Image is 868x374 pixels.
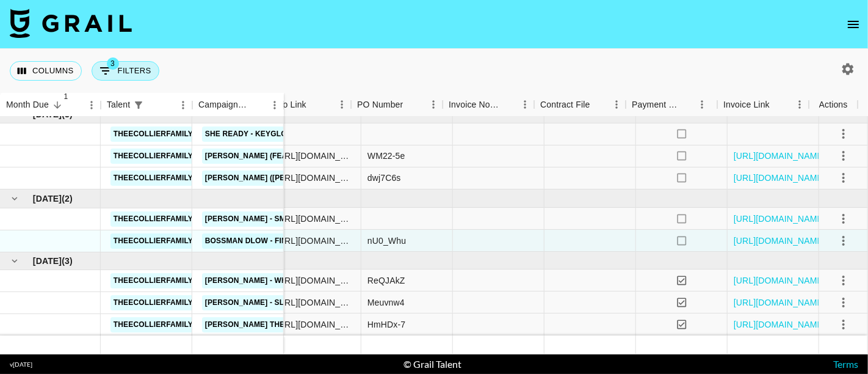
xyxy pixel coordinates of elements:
[107,57,119,70] span: 3
[202,170,341,186] a: [PERSON_NAME] ([PERSON_NAME])
[833,314,854,335] button: select merge strategy
[770,96,787,113] button: Sort
[833,145,854,166] button: select merge strategy
[790,95,809,114] button: Menu
[276,150,355,162] div: https://www.instagram.com/reel/DM_Ha9QPTp7/?igsh=MWQ3dTFpY2JjeDAzZg%3D%3D
[266,93,306,117] div: Video Link
[110,317,196,332] a: theecollierfamily
[276,235,355,247] div: https://www.instagram.com/reel/DLlBZYzB21I/?igsh=eDNpbDU2NzdiOGlz
[424,95,443,114] button: Menu
[734,213,826,225] a: [URL][DOMAIN_NAME]
[60,90,72,103] span: 1
[202,295,396,310] a: [PERSON_NAME] - Sleeping With The Lights On
[202,127,300,142] a: She Ready - Keyglock
[110,233,196,249] a: theecollierfamily
[833,230,854,251] button: select merge strategy
[734,172,826,184] a: [URL][DOMAIN_NAME]
[110,148,196,164] a: theecollierfamily
[717,93,809,117] div: Invoice Link
[403,96,420,113] button: Sort
[82,96,101,114] button: Menu
[276,213,355,225] div: https://www.tiktok.com/@theecollierfamily/video/7522579426492566814
[404,358,462,370] div: © Grail Talent
[819,93,848,117] div: Actions
[147,97,164,114] button: Sort
[62,255,73,267] span: ( 3 )
[841,12,866,37] button: open drawer
[679,96,696,113] button: Sort
[607,95,626,114] button: Menu
[833,292,854,313] button: select merge strategy
[202,273,357,288] a: [PERSON_NAME] - While We're Young
[6,93,49,117] div: Month Due
[333,95,351,114] button: Menu
[49,97,66,114] button: Sort
[192,93,284,117] div: Campaign (Type)
[367,150,405,162] div: WM22-5e
[734,274,826,287] a: [URL][DOMAIN_NAME]
[367,296,405,309] div: Meuvnw4
[259,93,351,117] div: Video Link
[367,274,405,287] div: ReQJAkZ
[367,318,406,331] div: HmHDx-7
[202,317,393,332] a: [PERSON_NAME] the Scientist - Burning Blue
[833,358,858,370] a: Terms
[833,208,854,229] button: select merge strategy
[110,127,196,142] a: theecollierfamily
[590,96,607,113] button: Sort
[693,95,711,114] button: Menu
[276,172,355,184] div: https://www.instagram.com/reel/DMQ7WhRymTB/?igsh=MXcybHQyZjNvZzA3Ng%3D%3D
[809,93,858,117] div: Actions
[723,93,770,117] div: Invoice Link
[734,235,826,247] a: [URL][DOMAIN_NAME]
[540,93,590,117] div: Contract File
[351,93,443,117] div: PO Number
[449,93,499,117] div: Invoice Notes
[276,318,355,331] div: https://www.tiktok.com/@theecollierfamily/video/7504876636819442974
[276,274,355,287] div: https://www.instagram.com/reel/DKOSe1KtMoc/
[357,93,403,117] div: PO Number
[202,211,332,227] a: [PERSON_NAME] - Small Hands
[202,233,310,249] a: BossMan Dlow - Finesse
[198,93,248,117] div: Campaign (Type)
[92,61,159,81] button: Show filters
[443,93,534,117] div: Invoice Notes
[833,270,854,291] button: select merge strategy
[367,235,406,247] div: nU0_Whu
[534,93,626,117] div: Contract File
[266,96,284,114] button: Menu
[130,97,147,114] div: 1 active filter
[130,97,147,114] button: Show filters
[632,93,679,117] div: Payment Sent
[734,150,826,162] a: [URL][DOMAIN_NAME]
[202,148,450,164] a: [PERSON_NAME] (feat. [PERSON_NAME]) - [GEOGRAPHIC_DATA]
[734,318,826,331] a: [URL][DOMAIN_NAME]
[110,295,196,310] a: theecollierfamily
[174,96,192,114] button: Menu
[10,9,132,38] img: Grail Talent
[499,96,516,113] button: Sort
[110,170,196,186] a: theecollierfamily
[110,211,196,227] a: theecollierfamily
[110,273,196,288] a: theecollierfamily
[107,93,130,117] div: Talent
[306,96,324,113] button: Sort
[33,255,62,267] span: [DATE]
[6,190,23,207] button: hide children
[33,193,62,205] span: [DATE]
[10,61,82,81] button: Select columns
[516,95,534,114] button: Menu
[6,252,23,269] button: hide children
[10,361,32,369] div: v [DATE]
[62,193,73,205] span: ( 2 )
[101,93,192,117] div: Talent
[248,97,266,114] button: Sort
[833,167,854,188] button: select merge strategy
[367,172,401,184] div: dwj7C6s
[626,93,717,117] div: Payment Sent
[833,123,854,144] button: select merge strategy
[276,296,355,309] div: https://www.instagram.com/reel/DJ2UcwlvdX4/
[734,296,826,309] a: [URL][DOMAIN_NAME]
